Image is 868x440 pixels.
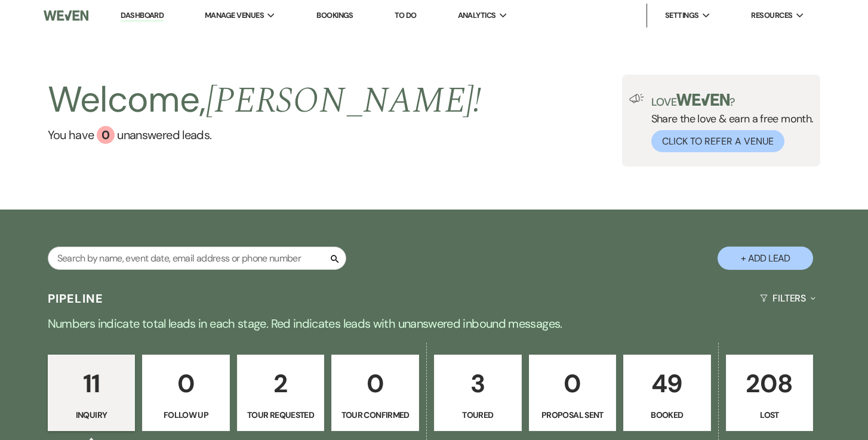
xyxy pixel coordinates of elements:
[44,3,88,28] img: Weven Logo
[644,94,814,152] div: Share the love & earn a free month.
[48,355,136,431] a: 11Inquiry
[331,355,419,431] a: 0Tour Confirmed
[56,364,128,404] p: 11
[537,364,609,404] p: 0
[442,408,514,421] p: Toured
[734,364,806,404] p: 208
[623,355,711,431] a: 49Booked
[48,126,482,144] a: You have 0 unanswered leads.
[629,94,644,103] img: loud-speaker-illustration.svg
[206,73,482,128] span: [PERSON_NAME] !
[205,10,264,21] span: Manage Venues
[150,408,222,421] p: Follow Up
[245,364,317,404] p: 2
[4,314,864,333] p: Numbers indicate total leads in each stage. Red indicates leads with unanswered inbound messages.
[458,10,496,21] span: Analytics
[237,355,325,431] a: 2Tour Requested
[529,355,617,431] a: 0Proposal Sent
[48,247,346,270] input: Search by name, event date, email address or phone number
[150,364,222,404] p: 0
[718,247,813,270] button: + Add Lead
[245,408,317,421] p: Tour Requested
[48,290,104,307] h3: Pipeline
[537,408,609,421] p: Proposal Sent
[651,94,814,107] p: Love ?
[734,408,806,421] p: Lost
[395,10,417,20] a: To Do
[339,364,411,404] p: 0
[665,10,699,21] span: Settings
[751,10,792,21] span: Resources
[142,355,230,431] a: 0Follow Up
[651,130,784,152] button: Click to Refer a Venue
[316,10,353,20] a: Bookings
[97,126,115,144] div: 0
[676,94,730,106] img: weven-logo-green.svg
[631,408,703,421] p: Booked
[726,355,814,431] a: 208Lost
[434,355,522,431] a: 3Toured
[56,408,128,421] p: Inquiry
[48,75,482,126] h2: Welcome,
[755,282,820,314] button: Filters
[339,408,411,421] p: Tour Confirmed
[442,364,514,404] p: 3
[631,364,703,404] p: 49
[121,10,164,21] a: Dashboard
